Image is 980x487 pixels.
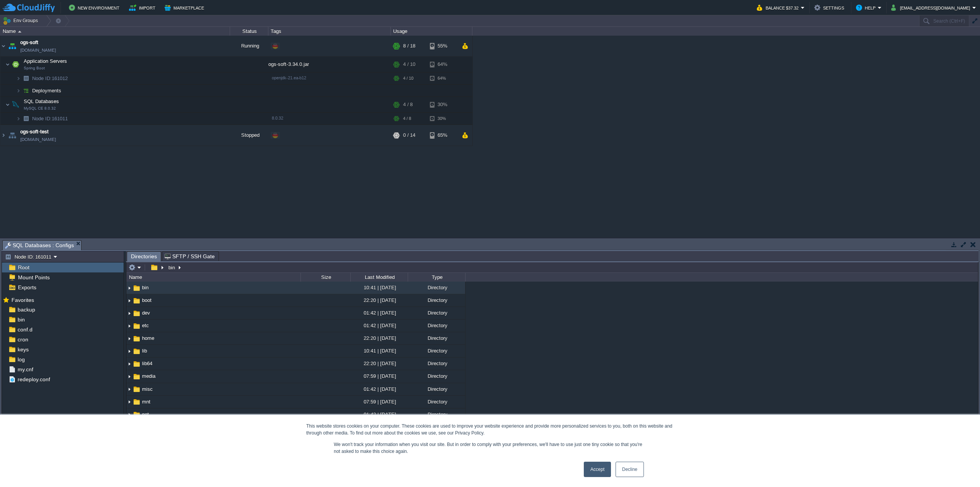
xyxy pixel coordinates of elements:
[230,125,268,146] div: Stopped
[408,273,465,282] div: Type
[350,307,408,319] div: 01:42 | [DATE]
[891,3,972,12] button: [EMAIL_ADDRESS][DOMAIN_NAME]
[0,36,7,56] img: AMDAwAAAACH5BAEAAAAALAAAAAABAAEAAAICRAEAOw==
[126,320,132,332] img: AMDAwAAAACH5BAEAAAAALAAAAAABAAEAAAICRAEAOw==
[7,125,18,146] img: AMDAwAAAACH5BAEAAAAALAAAAAABAAEAAAICRAEAOw==
[126,409,132,421] img: AMDAwAAAACH5BAEAAAAALAAAAAABAAEAAAICRAEAOw==
[132,284,141,292] img: AMDAwAAAACH5BAEAAAAALAAAAAABAAEAAAICRAEAOw==
[23,58,68,64] span: Application Servers
[408,307,465,319] div: Directory
[430,125,455,146] div: 65%
[132,372,141,381] img: AMDAwAAAACH5BAEAAAAALAAAAAABAAEAAAICRAEAOw==
[31,75,69,82] span: 161012
[20,39,38,46] span: ogs-soft
[16,274,51,281] a: Mount Points
[403,125,415,146] div: 0 / 14
[350,282,408,294] div: 10:41 | [DATE]
[21,113,31,125] img: AMDAwAAAACH5BAEAAAAALAAAAAABAAEAAAICRAEAOw==
[5,253,54,260] button: Node ID: 161011
[141,398,152,405] a: mnt
[126,358,132,370] img: AMDAwAAAACH5BAEAAAAALAAAAAABAAEAAAICRAEAOw==
[16,72,21,84] img: AMDAwAAAACH5BAEAAAAALAAAAAABAAEAAAICRAEAOw==
[126,333,132,344] img: AMDAwAAAACH5BAEAAAAALAAAAAABAAEAAAICRAEAOw==
[126,384,132,395] img: AMDAwAAAACH5BAEAAAAALAAAAAABAAEAAAICRAEAOw==
[16,376,51,383] a: redeploy.conf
[272,75,306,80] span: openjdk-21.ea-b12
[350,294,408,306] div: 22:20 | [DATE]
[616,462,644,477] a: Decline
[126,307,132,319] img: AMDAwAAAACH5BAEAAAAALAAAAAABAAEAAAICRAEAOw==
[814,3,846,12] button: Settings
[24,106,56,111] span: MySQL CE 8.0.32
[131,252,157,261] span: Directories
[16,264,31,271] a: Root
[7,36,18,56] img: AMDAwAAAACH5BAEAAAAALAAAAAABAAEAAAICRAEAOw==
[20,46,56,54] a: [DOMAIN_NAME]
[350,408,408,420] div: 01:42 | [DATE]
[408,294,465,306] div: Directory
[31,87,62,94] a: Deployments
[132,322,141,330] img: AMDAwAAAACH5BAEAAAAALAAAAAABAAEAAAICRAEAOw==
[408,370,465,382] div: Directory
[141,284,150,291] a: bin
[16,336,29,343] span: cron
[5,57,10,72] img: AMDAwAAAACH5BAEAAAAALAAAAAABAAEAAAICRAEAOw==
[230,27,268,36] div: Status
[430,113,455,125] div: 30%
[757,3,801,12] button: Balance $37.32
[129,3,158,12] button: Import
[31,115,69,122] span: 161011
[141,322,150,329] a: etc
[3,3,55,13] img: CloudJiffy
[32,116,52,121] span: Node ID:
[16,85,21,97] img: AMDAwAAAACH5BAEAAAAALAAAAAABAAEAAAICRAEAOw==
[141,373,157,379] span: media
[430,72,455,84] div: 64%
[948,456,972,479] iframe: chat widget
[350,370,408,382] div: 07:59 | [DATE]
[408,383,465,395] div: Directory
[403,113,411,125] div: 4 / 8
[132,297,141,305] img: AMDAwAAAACH5BAEAAAAALAAAAAABAAEAAAICRAEAOw==
[141,335,155,341] a: home
[16,366,34,373] span: my.cnf
[408,332,465,344] div: Directory
[16,326,34,333] a: conf.d
[141,297,153,303] span: boot
[269,27,390,36] div: Tags
[20,136,56,143] a: [DOMAIN_NAME]
[31,75,69,82] a: Node ID:161012
[350,396,408,408] div: 07:59 | [DATE]
[20,128,49,136] span: ogs-soft-test
[16,306,36,313] a: backup
[126,282,132,294] img: AMDAwAAAACH5BAEAAAAALAAAAAABAAEAAAICRAEAOw==
[408,357,465,369] div: Directory
[351,273,408,282] div: Last Modified
[16,284,38,291] a: Exports
[141,348,148,354] a: lib
[141,360,154,367] a: lib64
[132,410,141,419] img: AMDAwAAAACH5BAEAAAAALAAAAAABAAEAAAICRAEAOw==
[16,316,26,323] a: bin
[16,356,26,363] a: log
[32,75,52,81] span: Node ID:
[141,310,151,316] a: dev
[165,3,206,12] button: Marketplace
[23,98,60,104] a: SQL DatabasesMySQL CE 8.0.32
[350,345,408,357] div: 10:41 | [DATE]
[21,72,31,84] img: AMDAwAAAACH5BAEAAAAALAAAAAABAAEAAAICRAEAOw==
[141,411,150,418] span: net
[403,97,413,112] div: 4 / 8
[141,386,154,392] a: misc
[10,297,35,303] span: Favorites
[126,396,132,408] img: AMDAwAAAACH5BAEAAAAALAAAAAABAAEAAAICRAEAOw==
